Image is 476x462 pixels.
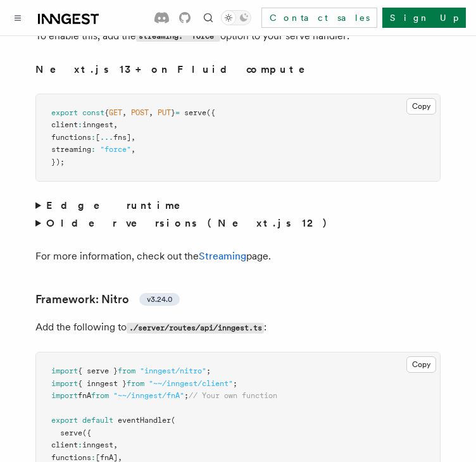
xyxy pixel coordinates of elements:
[131,108,149,117] span: POST
[35,27,441,46] p: To enable this, add the option to your serve handler:
[131,133,135,142] span: ,
[184,108,206,117] span: serve
[113,391,184,400] span: "~~/inngest/fnA"
[82,416,113,425] span: default
[35,63,323,75] strong: Next.js 13+ on Fluid compute
[113,440,118,449] span: ,
[104,108,109,117] span: {
[261,8,377,28] a: Contact sales
[91,391,109,400] span: from
[127,379,144,388] span: from
[35,290,180,308] a: Framework: Nitrov3.24.0
[91,133,96,142] span: :
[118,416,171,425] span: eventHandler
[118,453,122,462] span: ,
[171,416,175,425] span: (
[78,366,118,375] span: { serve }
[171,108,175,117] span: }
[158,108,171,117] span: PUT
[51,366,78,375] span: import
[122,108,127,117] span: ,
[140,366,206,375] span: "inngest/nitro"
[201,10,216,25] button: Find something...
[46,217,334,229] strong: Older versions (Next.js 12)
[35,318,441,337] p: Add the following to :
[78,379,127,388] span: { inngest }
[221,10,251,25] button: Toggle dark mode
[100,145,131,154] span: "force"
[51,440,78,449] span: client
[46,199,198,211] strong: Edge runtime
[149,379,233,388] span: "~~/inngest/client"
[149,108,153,117] span: ,
[51,120,78,129] span: client
[147,294,172,304] span: v3.24.0
[233,379,237,388] span: ;
[184,391,189,400] span: ;
[91,145,96,154] span: :
[82,440,113,449] span: inngest
[189,391,277,400] span: // Your own function
[100,133,113,142] span: ...
[51,391,78,400] span: import
[51,108,78,117] span: export
[51,145,91,154] span: streaming
[96,453,118,462] span: [fnA]
[199,250,246,262] a: Streaming
[175,108,180,117] span: =
[113,133,131,142] span: fns]
[206,108,215,117] span: ({
[382,8,466,28] a: Sign Up
[51,379,78,388] span: import
[406,356,436,373] button: Copy
[127,323,264,334] code: ./server/routes/api/inngest.ts
[131,145,135,154] span: ,
[82,108,104,117] span: const
[206,366,211,375] span: ;
[91,453,96,462] span: :
[82,120,113,129] span: inngest
[51,133,91,142] span: functions
[78,391,91,400] span: fnA
[51,416,78,425] span: export
[82,428,91,437] span: ({
[60,428,82,437] span: serve
[35,247,441,265] p: For more information, check out the page.
[35,215,441,232] summary: Older versions (Next.js 12)
[78,120,82,129] span: :
[96,133,100,142] span: [
[118,366,135,375] span: from
[136,31,220,42] code: streaming: "force"
[113,120,118,129] span: ,
[78,440,82,449] span: :
[51,453,91,462] span: functions
[406,98,436,115] button: Copy
[109,108,122,117] span: GET
[10,10,25,25] button: Toggle navigation
[51,158,65,166] span: });
[35,197,441,215] summary: Edge runtime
